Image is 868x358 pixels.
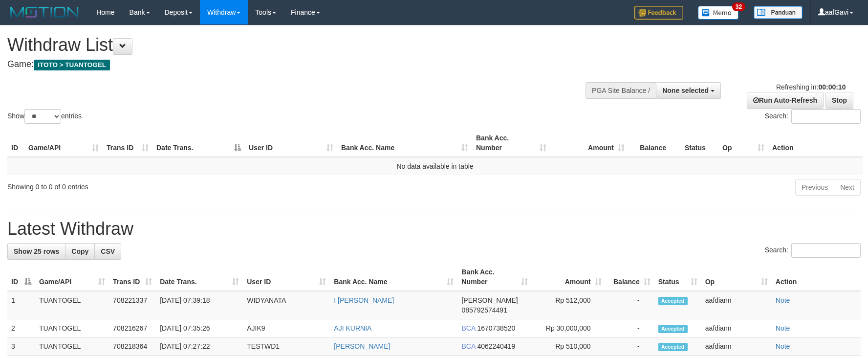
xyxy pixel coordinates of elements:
th: Bank Acc. Number: activate to sort column ascending [472,129,550,157]
th: Op: activate to sort column ascending [701,263,772,291]
input: Search: [791,109,861,124]
td: TUANTOGEL [35,337,109,356]
td: aafdiann [701,291,772,319]
td: 708221337 [109,291,156,319]
td: TUANTOGEL [35,291,109,319]
td: aafdiann [701,319,772,337]
span: BCA [461,324,475,332]
a: Show 25 rows [7,243,65,260]
a: Next [834,179,861,196]
input: Search: [791,243,861,258]
th: Balance: activate to sort column ascending [606,263,654,291]
span: Copy 085792574491 to clipboard [461,306,507,314]
span: BCA [461,342,475,350]
label: Search: [765,243,861,258]
td: 708218364 [109,337,156,356]
td: 1 [7,291,35,319]
th: Amount: activate to sort column ascending [550,129,629,157]
th: Date Trans.: activate to sort column descending [152,129,245,157]
td: 2 [7,319,35,337]
td: 3 [7,337,35,356]
a: Note [776,342,790,350]
span: Accepted [658,343,688,351]
th: Amount: activate to sort column ascending [532,263,606,291]
span: None selected [662,87,709,94]
th: Trans ID: activate to sort column ascending [109,263,156,291]
span: Refreshing in: [776,83,846,91]
td: - [606,319,654,337]
h4: Game: [7,60,569,69]
th: User ID: activate to sort column ascending [245,129,337,157]
h1: Withdraw List [7,35,569,55]
th: Balance [629,129,681,157]
td: 708216267 [109,319,156,337]
span: Copy [71,247,88,255]
strong: 00:00:10 [818,83,846,91]
td: Rp 30,000,000 [532,319,606,337]
th: Action [768,129,863,157]
td: No data available in table [7,157,863,175]
th: Trans ID: activate to sort column ascending [103,129,152,157]
th: Action [772,263,861,291]
label: Show entries [7,109,82,124]
td: [DATE] 07:35:26 [156,319,243,337]
th: Bank Acc. Number: activate to sort column ascending [457,263,531,291]
td: TUANTOGEL [35,319,109,337]
td: aafdiann [701,337,772,356]
td: [DATE] 07:27:22 [156,337,243,356]
select: Showentries [24,109,61,124]
img: MOTION_logo.png [7,5,82,20]
a: [PERSON_NAME] [334,342,390,350]
div: Showing 0 to 0 of 0 entries [7,178,354,192]
span: CSV [101,247,115,255]
th: User ID: activate to sort column ascending [243,263,330,291]
h1: Latest Withdraw [7,219,861,239]
td: - [606,291,654,319]
a: Copy [65,243,95,260]
td: WIDYANATA [243,291,330,319]
td: [DATE] 07:39:18 [156,291,243,319]
span: [PERSON_NAME] [461,296,518,304]
a: Note [776,296,790,304]
a: Previous [795,179,834,196]
img: panduan.png [754,6,803,19]
th: ID [7,129,24,157]
span: Accepted [658,297,688,305]
a: I [PERSON_NAME] [334,296,394,304]
th: Bank Acc. Name: activate to sort column ascending [337,129,472,157]
th: Status: activate to sort column ascending [654,263,701,291]
button: None selected [656,82,721,99]
a: AJI KURNIA [334,324,371,332]
a: CSV [94,243,121,260]
th: Op: activate to sort column ascending [718,129,768,157]
td: AJIK9 [243,319,330,337]
th: ID: activate to sort column descending [7,263,35,291]
th: Game/API: activate to sort column ascending [24,129,103,157]
td: Rp 512,000 [532,291,606,319]
a: Run Auto-Refresh [747,92,824,109]
span: Accepted [658,325,688,333]
label: Search: [765,109,861,124]
span: Copy 4062240419 to clipboard [477,342,515,350]
th: Date Trans.: activate to sort column ascending [156,263,243,291]
a: Stop [825,92,853,109]
a: Note [776,324,790,332]
span: 32 [732,2,745,11]
span: ITOTO > TUANTOGEL [34,60,110,70]
td: - [606,337,654,356]
td: Rp 510,000 [532,337,606,356]
td: TESTWD1 [243,337,330,356]
img: Button%20Memo.svg [698,6,739,20]
th: Status [681,129,718,157]
th: Game/API: activate to sort column ascending [35,263,109,291]
span: Show 25 rows [14,247,59,255]
div: PGA Site Balance / [586,82,656,99]
span: Copy 1670738520 to clipboard [477,324,515,332]
th: Bank Acc. Name: activate to sort column ascending [330,263,457,291]
img: Feedback.jpg [634,6,683,20]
